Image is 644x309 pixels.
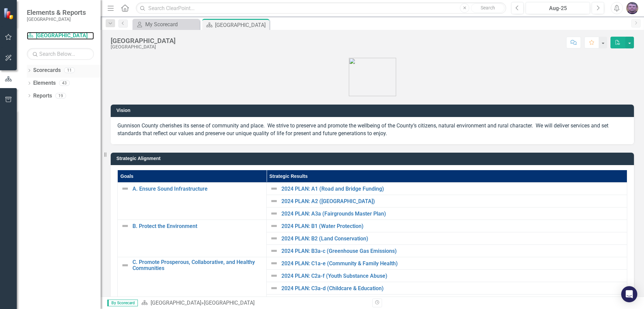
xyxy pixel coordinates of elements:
a: 2024 PLAN: C3a-d (Childcare & Education) [281,285,624,292]
button: Aug-25 [526,2,590,14]
div: » [141,299,367,307]
input: Search Below... [27,48,94,60]
a: 2024 PLAN: B2 (Land Conservation) [281,236,624,242]
a: [GEOGRAPHIC_DATA] [151,300,201,306]
a: 2024 PLAN: C2a-f (Youth Substance Abuse) [281,273,624,279]
img: Not Defined [270,234,278,242]
a: [GEOGRAPHIC_DATA] [27,32,94,40]
a: 2024 PLAN: A1 (Road and Bridge Funding) [281,186,624,192]
span: Search [481,5,495,10]
a: Elements [33,79,56,87]
a: 2024 PLAN: A3a (Fairgrounds Master Plan) [281,211,624,217]
img: Matthew Dial [626,2,638,14]
img: Not Defined [270,197,278,205]
div: 11 [64,68,75,73]
img: Not Defined [270,185,278,193]
div: [GEOGRAPHIC_DATA] [204,300,255,306]
a: Scorecards [33,67,61,74]
a: 2024 PLAN: C1a-e (Community & Family Health) [281,261,624,267]
div: [GEOGRAPHIC_DATA] [215,21,268,29]
p: Gunnison County cherishes its sense of community and place. We strive to preserve and promote the... [117,122,627,138]
img: Gunnison%20Co%20Logo%20E-small.png [349,58,396,96]
h3: Strategic Alignment [116,156,631,161]
img: ClearPoint Strategy [3,8,15,20]
div: [GEOGRAPHIC_DATA] [111,44,175,49]
span: By Scorecard [107,300,138,306]
div: 43 [59,80,70,86]
a: A. Ensure Sound Infrastructure [132,186,263,192]
div: My Scorecard [145,20,198,29]
img: Not Defined [270,272,278,280]
div: [GEOGRAPHIC_DATA] [111,37,175,44]
button: Search [471,3,504,13]
a: Reports [33,92,52,100]
small: [GEOGRAPHIC_DATA] [27,16,86,22]
img: Not Defined [121,222,129,230]
input: Search ClearPoint... [136,2,506,14]
div: Open Intercom Messenger [621,286,637,302]
a: My Scorecard [134,20,198,29]
img: Not Defined [121,185,129,193]
a: B. Protect the Environment [132,223,263,229]
a: 2024 PLAN: B3a-c (Greenhouse Gas Emissions) [281,248,624,254]
img: Not Defined [270,259,278,267]
div: Aug-25 [528,4,588,12]
img: Not Defined [270,222,278,230]
img: Not Defined [121,261,129,269]
a: 2024 PLAN: A2 ([GEOGRAPHIC_DATA]) [281,198,624,204]
img: Not Defined [270,284,278,292]
div: 19 [55,93,66,99]
img: Not Defined [270,247,278,255]
img: Not Defined [270,209,278,218]
span: Elements & Reports [27,8,86,16]
a: C. Promote Prosperous, Collaborative, and Healthy Communities [132,259,263,271]
a: 2024 PLAN: B1 (Water Protection) [281,223,624,229]
h3: Vision [116,108,631,113]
